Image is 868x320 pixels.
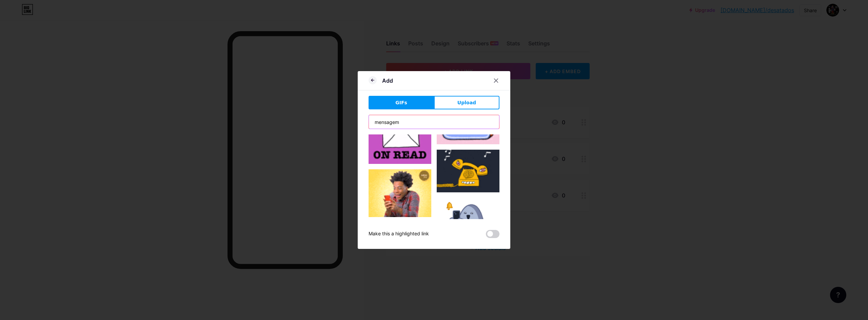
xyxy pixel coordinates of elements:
span: GIFs [395,99,407,106]
img: Gihpy [437,198,499,260]
img: Gihpy [369,169,431,217]
span: Upload [457,99,476,106]
div: Add [382,77,393,85]
div: Make this a highlighted link [369,230,429,238]
img: Gihpy [437,150,499,192]
input: Search [369,115,499,129]
button: Upload [434,96,499,109]
button: GIFs [369,96,434,109]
